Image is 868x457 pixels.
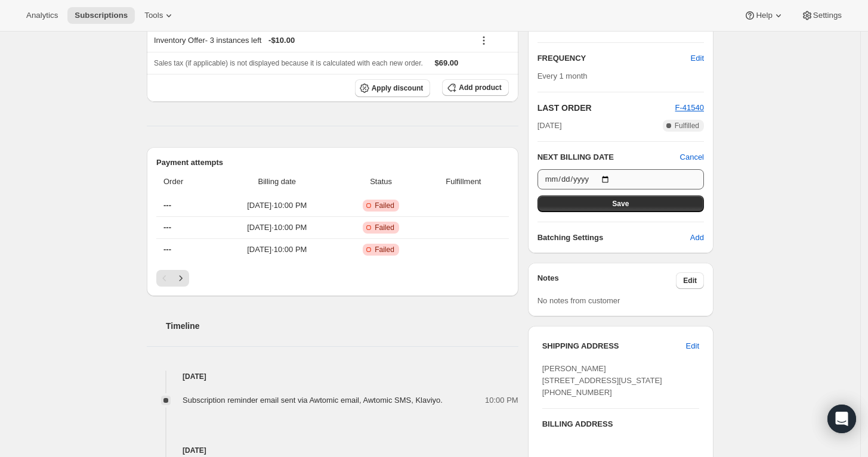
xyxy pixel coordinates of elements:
span: Failed [375,201,394,210]
span: Edit [683,276,697,285]
span: Tools [144,11,163,20]
span: Failed [375,223,394,232]
span: [DATE] [538,120,562,132]
span: Apply discount [372,83,424,93]
button: Save [538,195,704,212]
span: Fulfillment [425,176,502,188]
button: Analytics [19,7,65,24]
h3: SHIPPING ADDRESS [542,340,686,352]
h6: Batching Settings [538,232,690,244]
h4: [DATE] [147,444,518,456]
span: Billing date [218,176,337,188]
span: Subscription reminder email sent via Awtomic email, Awtomic SMS, Klaviyo. [183,396,443,405]
span: Save [612,199,629,209]
h2: NEXT BILLING DATE [538,151,680,163]
span: [PERSON_NAME] [STREET_ADDRESS][US_STATE] [PHONE_NUMBER] [542,364,662,397]
span: Status [344,176,418,188]
span: Every 1 month [538,71,588,80]
h2: FREQUENCY [538,52,691,64]
nav: Pagination [156,270,509,287]
button: Next [172,270,189,287]
button: Edit [684,49,711,68]
button: Subscriptions [67,7,135,24]
button: Add product [442,79,508,96]
div: Open Intercom Messenger [827,405,856,433]
button: Edit [679,337,706,356]
span: [DATE] · 10:00 PM [218,244,337,256]
span: [DATE] · 10:00 PM [218,222,337,234]
span: No notes from customer [538,296,620,305]
span: --- [163,201,171,210]
div: Inventory Offer - 3 instances left [154,35,467,46]
button: Cancel [680,151,704,163]
button: F-41540 [675,102,704,114]
h2: Timeline [166,320,518,332]
span: Fulfilled [675,121,699,130]
span: Help [756,11,772,20]
h4: [DATE] [147,371,518,383]
button: Add [683,228,711,247]
span: [DATE] · 10:00 PM [218,200,337,212]
span: Settings [813,11,842,20]
span: --- [163,223,171,232]
span: Sales tax (if applicable) is not displayed because it is calculated with each new order. [154,59,423,67]
span: Subscriptions [75,11,128,20]
button: Tools [137,7,182,24]
button: Help [737,7,791,24]
a: F-41540 [675,103,704,112]
span: Add [690,232,704,244]
h3: BILLING ADDRESS [542,418,699,430]
span: Analytics [26,11,58,20]
span: Add product [459,83,501,92]
span: 10:00 PM [485,394,518,406]
span: $69.00 [435,58,459,67]
span: --- [163,245,171,254]
h2: LAST ORDER [538,102,675,114]
button: Edit [676,272,704,289]
h2: Payment attempts [156,157,509,169]
span: Edit [691,52,704,64]
span: Failed [375,245,394,254]
h3: Notes [538,272,677,289]
button: Apply discount [355,79,431,97]
span: - $10.00 [268,35,295,46]
span: Edit [686,340,699,352]
button: Settings [794,7,849,24]
th: Order [156,169,214,195]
